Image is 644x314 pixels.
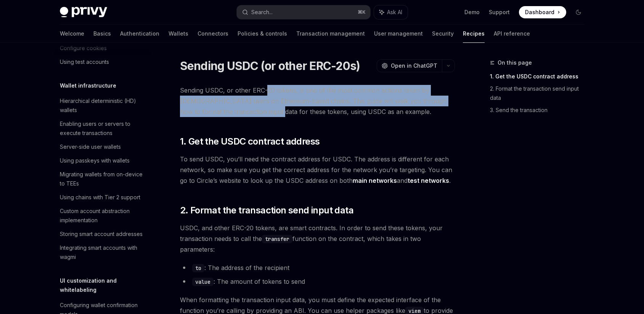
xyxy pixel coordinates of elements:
[237,5,370,19] button: Search...⌘K
[54,204,151,227] a: Custom account abstraction implementation
[60,7,107,18] img: dark logo
[60,193,140,202] div: Using chains with Tier 2 support
[60,170,147,188] div: Migrating wallets from on-device to TEEs
[490,104,591,116] a: 3. Send the transaction
[572,6,585,18] button: Toggle dark mode
[169,24,188,43] a: Wallets
[60,207,147,225] div: Custom account abstraction implementation
[494,24,530,43] a: API reference
[498,58,532,67] span: On this page
[198,24,228,43] a: Connectors
[490,70,591,83] a: 1. Get the USDC contract address
[525,8,554,16] span: Dashboard
[54,140,151,154] a: Server-side user wallets
[54,94,151,117] a: Hierarchical deterministic (HD) wallets
[489,8,510,16] a: Support
[180,154,455,186] span: To send USDC, you’ll need the contract address for USDC. The address is different for each networ...
[374,5,408,19] button: Ask AI
[192,278,214,286] code: value
[519,6,566,18] a: Dashboard
[180,223,455,255] span: USDC, and other ERC-20 tokens, are smart contracts. In order to send these tokens, your transacti...
[180,59,360,73] h1: Sending USDC (or other ERC-20s)
[296,24,365,43] a: Transaction management
[60,81,116,90] h5: Wallet infrastructure
[60,24,84,43] a: Welcome
[238,24,287,43] a: Policies & controls
[54,117,151,140] a: Enabling users or servers to execute transactions
[54,227,151,241] a: Storing smart account addresses
[120,24,159,43] a: Authentication
[180,135,320,148] span: 1. Get the USDC contract address
[180,85,455,117] span: Sending USDC, or other ERC-20 tokens, is one of the most common actions taken by [DEMOGRAPHIC_DAT...
[60,229,143,239] div: Storing smart account addresses
[408,177,449,185] a: test networks
[432,24,454,43] a: Security
[93,24,111,43] a: Basics
[180,276,455,287] li: : The amount of tokens to send
[60,57,109,67] div: Using test accounts
[353,177,397,185] a: main networks
[54,168,151,190] a: Migrating wallets from on-device to TEEs
[60,243,147,262] div: Integrating smart accounts with wagmi
[54,154,151,168] a: Using passkeys with wallets
[54,55,151,69] a: Using test accounts
[180,262,455,273] li: : The address of the recipient
[262,235,292,243] code: transfer
[358,9,366,15] span: ⌘ K
[60,156,130,165] div: Using passkeys with wallets
[60,119,147,138] div: Enabling users or servers to execute transactions
[60,96,147,115] div: Hierarchical deterministic (HD) wallets
[60,276,151,294] h5: UI customization and whitelabeling
[251,8,273,17] div: Search...
[54,190,151,204] a: Using chains with Tier 2 support
[387,8,402,16] span: Ask AI
[464,8,480,16] a: Demo
[391,62,437,70] span: Open in ChatGPT
[374,24,423,43] a: User management
[54,241,151,264] a: Integrating smart accounts with wagmi
[60,142,121,151] div: Server-side user wallets
[377,59,442,72] button: Open in ChatGPT
[463,24,485,43] a: Recipes
[180,204,353,216] span: 2. Format the transaction send input data
[192,264,204,272] code: to
[490,83,591,104] a: 2. Format the transaction send input data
